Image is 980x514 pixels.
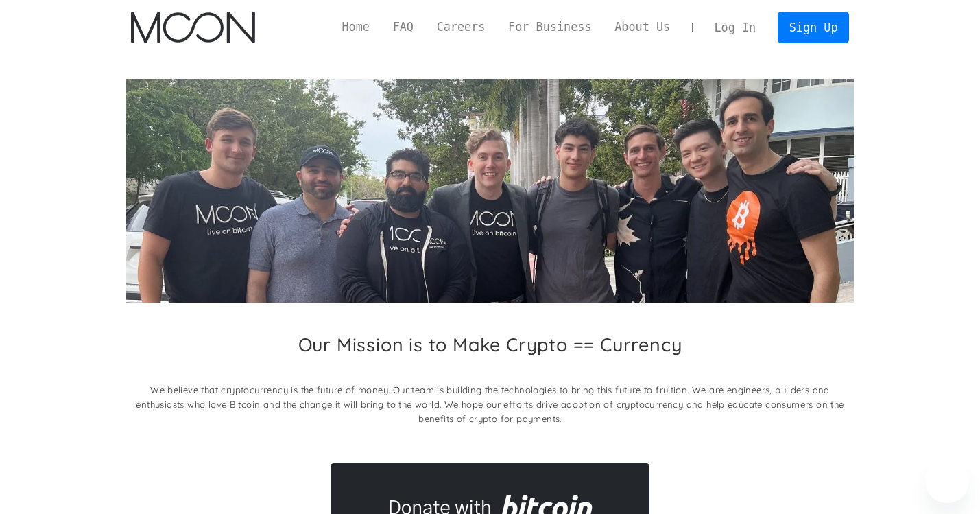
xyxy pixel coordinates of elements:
[425,19,497,36] a: Careers
[497,19,603,36] a: For Business
[131,12,255,43] img: Moon Logo
[703,12,767,43] a: Log In
[331,19,381,36] a: Home
[126,383,854,426] p: We believe that cryptocurrency is the future of money. Our team is building the technologies to b...
[381,19,425,36] a: FAQ
[131,12,255,43] a: home
[298,334,682,355] h2: Our Mission is to Make Crypto == Currency
[925,459,969,503] iframe: Schaltfläche zum Öffnen des Messaging-Fensters
[603,19,682,36] a: About Us
[778,12,849,43] a: Sign Up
